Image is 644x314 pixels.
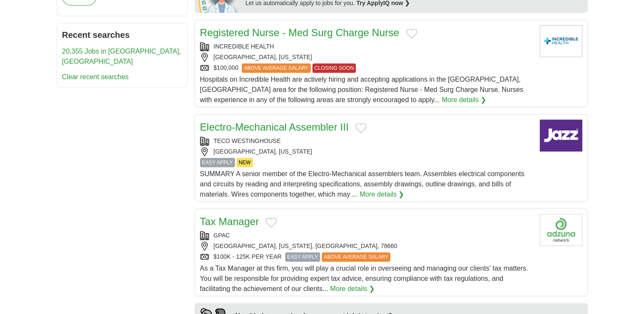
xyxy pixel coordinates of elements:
div: $100,000 [200,63,533,73]
img: Company logo [540,25,582,57]
a: Electro-Mechanical Assembler III [200,121,349,133]
span: ABOVE AVERAGE SALARY [322,252,391,262]
button: Add to favorite jobs [406,29,417,39]
div: GPAC [200,231,533,240]
span: SUMMARY A senior member of the Electro-Mechanical assemblers team. Assembles electrical component... [200,170,524,198]
a: More details ❯ [442,95,487,105]
span: Hospitals on Incredible Health are actively hiring and accepting applications in the [GEOGRAPHIC_... [200,76,524,103]
img: Company logo [540,120,582,151]
span: NEW [237,158,253,167]
span: CLOSING SOON [312,63,356,73]
div: TECO WESTINGHOUSE [200,137,533,146]
a: Tax Manager [200,216,259,227]
a: 20,355 Jobs in [GEOGRAPHIC_DATA], [GEOGRAPHIC_DATA] [62,48,181,65]
button: Add to favorite jobs [355,123,366,133]
div: [GEOGRAPHIC_DATA], [US_STATE], [GEOGRAPHIC_DATA], 78660 [200,242,533,251]
div: $100K - 125K PER YEAR [200,252,533,262]
span: ABOVE AVERAGE SALARY [242,63,311,73]
div: [GEOGRAPHIC_DATA], [US_STATE] [200,147,533,156]
span: EASY APPLY [285,252,320,262]
div: [GEOGRAPHIC_DATA], [US_STATE] [200,53,533,62]
a: Registered Nurse - Med Surg Charge Nurse [200,27,399,38]
a: More details ❯ [330,284,375,294]
div: INCREDIBLE HEALTH [200,42,533,51]
span: As a Tax Manager at this firm, you will play a crucial role in overseeing and managing our client... [200,265,528,292]
a: More details ❯ [360,189,404,200]
a: Clear recent searches [62,73,129,80]
h2: Recent searches [62,29,182,41]
span: EASY APPLY [200,158,235,167]
button: Add to favorite jobs [266,217,277,228]
img: Company logo [540,214,582,246]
